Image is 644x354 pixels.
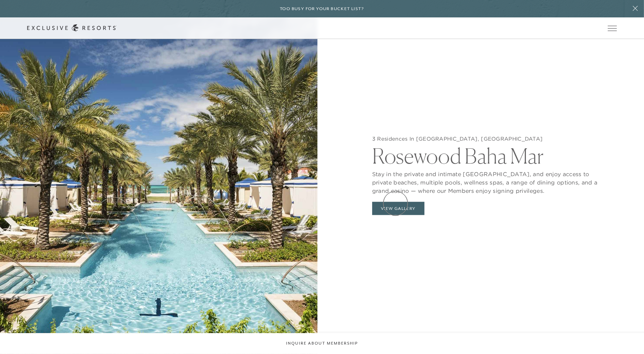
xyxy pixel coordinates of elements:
h6: Too busy for your bucket list? [280,6,364,12]
iframe: Qualified Messenger [612,322,644,354]
button: Open navigation [608,26,617,31]
p: Stay in the private and intimate [GEOGRAPHIC_DATA], and enjoy access to private beaches, multiple... [372,166,599,195]
h2: Rosewood Baha Mar [372,142,599,166]
button: View Gallery [372,202,424,215]
h5: 3 Residences In [GEOGRAPHIC_DATA], [GEOGRAPHIC_DATA] [372,135,599,142]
